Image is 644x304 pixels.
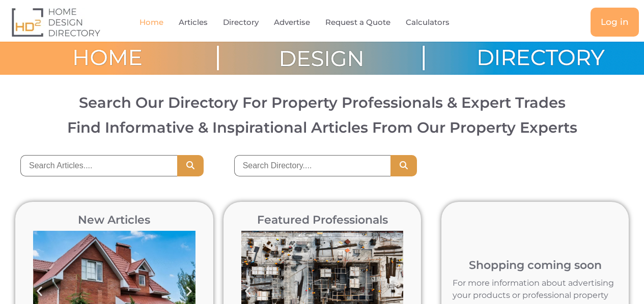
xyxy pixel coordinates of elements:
[16,95,628,110] h2: Search Our Directory For Property Professionals & Expert Trades
[236,215,409,226] h2: Featured Professionals
[16,120,628,135] h3: Find Informative & Inspirational Articles From Our Property Experts
[20,155,177,176] input: Search Articles....
[28,215,201,226] h2: New Articles
[139,11,163,34] a: Home
[177,155,204,176] button: Search
[274,11,310,34] a: Advertise
[178,280,201,303] div: Next
[406,11,450,34] a: Calculators
[385,280,408,303] div: Next
[223,11,259,34] a: Directory
[236,280,259,303] div: Previous
[325,11,390,34] a: Request a Quote
[601,18,629,26] span: Log in
[28,280,51,303] div: Previous
[132,11,481,34] nav: Menu
[446,260,624,271] h2: Shopping coming soon
[390,155,417,176] button: Search
[591,8,639,37] a: Log in
[179,11,208,34] a: Articles
[234,155,391,176] input: Search Directory....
